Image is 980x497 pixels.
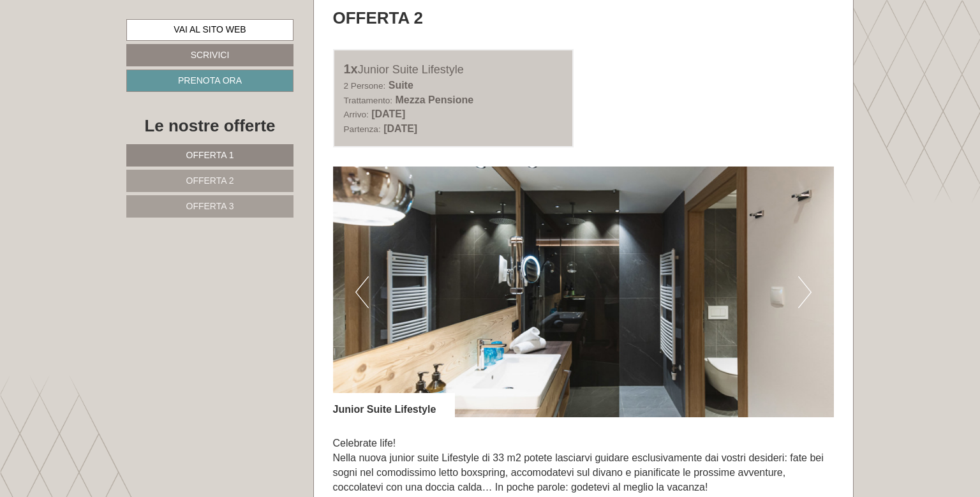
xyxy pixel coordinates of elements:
span: Offerta 1 [186,150,234,160]
b: 1x [344,62,358,76]
a: Scrivici [126,44,293,66]
div: Offerta 2 [333,6,424,30]
small: Arrivo: [344,110,369,119]
b: [DATE] [383,123,417,134]
small: Trattamento: [344,96,393,105]
button: Next [798,276,812,308]
div: Junior Suite Lifestyle [333,393,456,417]
a: Vai al sito web [126,19,293,41]
small: Partenza: [344,124,381,134]
div: Le nostre offerte [126,114,293,138]
a: Prenota ora [126,70,293,92]
div: Junior Suite Lifestyle [344,60,563,78]
img: image [333,167,835,417]
b: [DATE] [371,108,405,119]
span: Offerta 3 [186,201,234,211]
b: Suite [389,80,413,91]
button: Previous [355,276,369,308]
span: Offerta 2 [186,175,234,186]
small: 2 Persone: [344,81,386,91]
b: Mezza Pensione [396,94,474,105]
